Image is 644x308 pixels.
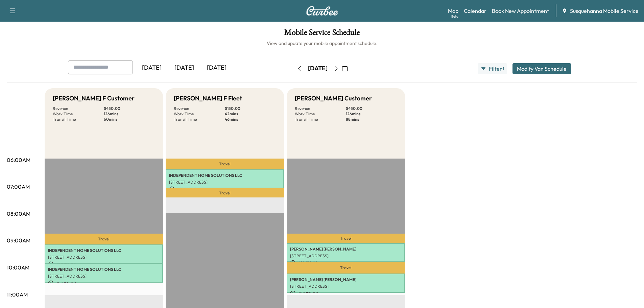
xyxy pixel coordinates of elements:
[295,111,346,117] p: Work Time
[45,234,163,244] p: Travel
[169,180,281,185] p: [STREET_ADDRESS]
[503,66,504,71] span: 1
[169,186,281,192] p: USD 150.00
[570,7,639,15] span: Susquehanna Mobile Service
[346,111,397,117] p: 126 mins
[166,188,284,197] p: Travel
[53,106,104,111] p: Revenue
[290,290,402,297] p: USD 150.00
[166,159,284,169] p: Travel
[512,63,571,74] button: Modify Van Schedule
[48,248,160,253] p: INDEPENDENT HOME SOLUTIONS LLC
[104,117,155,122] p: 60 mins
[225,106,276,111] p: $ 150.00
[200,60,233,76] div: [DATE]
[489,65,501,73] span: Filter
[7,28,637,40] h1: Mobile Service Schedule
[174,117,225,122] p: Transit Time
[104,106,155,111] p: $ 450.00
[225,111,276,117] p: 42 mins
[290,253,402,259] p: [STREET_ADDRESS]
[290,260,402,266] p: USD 150.00
[346,117,397,122] p: 88 mins
[478,63,507,74] button: Filter●1
[287,234,405,243] p: Travel
[295,106,346,111] p: Revenue
[7,183,30,191] p: 07:00AM
[48,280,160,286] p: USD 150.00
[290,277,402,282] p: [PERSON_NAME] [PERSON_NAME]
[7,263,29,271] p: 10:00AM
[7,290,28,299] p: 11:00AM
[174,94,242,103] h5: [PERSON_NAME] F Fleet
[7,210,30,218] p: 08:00AM
[53,117,104,122] p: Transit Time
[53,94,135,103] h5: [PERSON_NAME] F Customer
[501,67,502,70] span: ●
[7,156,30,164] p: 06:00AM
[290,284,402,289] p: [STREET_ADDRESS]
[174,106,225,111] p: Revenue
[306,6,338,16] img: Curbee Logo
[168,60,200,76] div: [DATE]
[287,262,405,274] p: Travel
[169,173,281,178] p: INDEPENDENT HOME SOLUTIONS LLC
[464,7,486,15] a: Calendar
[295,117,346,122] p: Transit Time
[48,261,160,267] p: USD 150.00
[7,40,637,47] h6: View and update your mobile appointment schedule.
[492,7,549,15] a: Book New Appointment
[448,7,458,15] a: MapBeta
[451,14,458,19] div: Beta
[136,60,168,76] div: [DATE]
[225,117,276,122] p: 46 mins
[48,274,160,279] p: [STREET_ADDRESS]
[346,106,397,111] p: $ 450.00
[295,94,372,103] h5: [PERSON_NAME] Customer
[7,236,30,244] p: 09:00AM
[48,267,160,272] p: INDEPENDENT HOME SOLUTIONS LLC
[290,246,402,252] p: [PERSON_NAME] [PERSON_NAME]
[174,111,225,117] p: Work Time
[53,111,104,117] p: Work Time
[48,255,160,260] p: [STREET_ADDRESS]
[308,64,328,73] div: [DATE]
[104,111,155,117] p: 126 mins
